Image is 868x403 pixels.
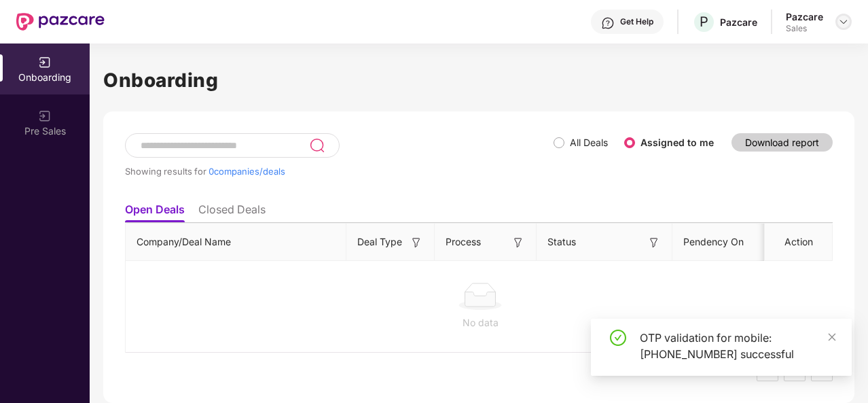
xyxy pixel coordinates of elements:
[357,234,402,249] span: Deal Type
[309,137,325,154] img: svg+xml;base64,PHN2ZyB3aWR0aD0iMjQiIGhlaWdodD0iMjUiIHZpZXdCb3g9IjAgMCAyNCAyNSIgZmlsbD0ibm9uZSIgeG...
[647,236,661,249] img: svg+xml;base64,PHN2ZyB3aWR0aD0iMTYiIGhlaWdodD0iMTYiIHZpZXdCb3g9IjAgMCAxNiAxNiIgZmlsbD0ibm9uZSIgeG...
[827,332,837,342] span: close
[38,109,52,123] img: svg+xml;base64,PHN2ZyB3aWR0aD0iMjAiIGhlaWdodD0iMjAiIHZpZXdCb3g9IjAgMCAyMCAyMCIgZmlsbD0ibm9uZSIgeG...
[838,16,849,27] img: svg+xml;base64,PHN2ZyBpZD0iRHJvcGRvd24tMzJ4MzIiIHhtbG5zPSJodHRwOi8vd3d3LnczLm9yZy8yMDAwL3N2ZyIgd2...
[198,203,266,222] li: Closed Deals
[601,16,615,30] img: svg+xml;base64,PHN2ZyBpZD0iSGVscC0zMngzMiIgeG1sbnM9Imh0dHA6Ly93d3cudzMub3JnLzIwMDAvc3ZnIiB3aWR0aD...
[547,234,576,249] span: Status
[126,224,346,261] th: Company/Deal Name
[137,315,824,330] div: No data
[683,234,744,249] span: Pendency On
[209,166,285,177] span: 0 companies/deals
[640,330,835,362] div: OTP validation for mobile: [PHONE_NUMBER] successful
[103,65,854,95] h1: Onboarding
[620,16,653,27] div: Get Help
[16,13,105,31] img: New Pazcare Logo
[700,14,708,30] span: P
[446,234,481,249] span: Process
[410,236,423,249] img: svg+xml;base64,PHN2ZyB3aWR0aD0iMTYiIGhlaWdodD0iMTYiIHZpZXdCb3g9IjAgMCAxNiAxNiIgZmlsbD0ibm9uZSIgeG...
[610,330,626,346] span: check-circle
[765,224,833,261] th: Action
[38,56,52,69] img: svg+xml;base64,PHN2ZyB3aWR0aD0iMjAiIGhlaWdodD0iMjAiIHZpZXdCb3g9IjAgMCAyMCAyMCIgZmlsbD0ibm9uZSIgeG...
[570,137,608,148] label: All Deals
[125,166,554,177] div: Showing results for
[640,137,714,148] label: Assigned to me
[786,23,823,34] div: Sales
[511,236,525,249] img: svg+xml;base64,PHN2ZyB3aWR0aD0iMTYiIGhlaWdodD0iMTYiIHZpZXdCb3g9IjAgMCAxNiAxNiIgZmlsbD0ibm9uZSIgeG...
[125,203,185,222] li: Open Deals
[731,133,833,152] button: Download report
[786,10,823,23] div: Pazcare
[720,16,757,29] div: Pazcare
